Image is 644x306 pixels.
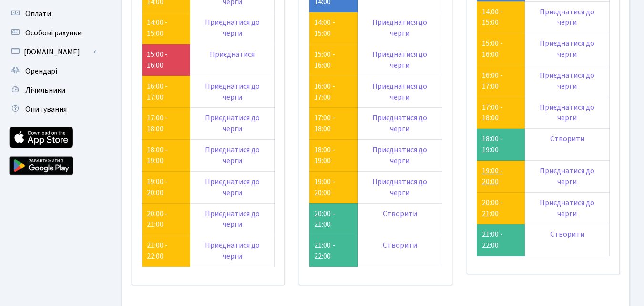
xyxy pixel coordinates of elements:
a: Приєднатися до черги [205,17,260,39]
a: Приєднатися до черги [540,102,594,124]
a: Приєднатися до черги [540,166,594,187]
a: Опитування [5,100,100,119]
a: Приєднатися до черги [205,113,260,134]
a: Приєднатися до черги [372,145,427,166]
span: Опитування [25,104,67,115]
a: Приєднатися до черги [540,7,594,28]
td: 21:00 - 22:00 [477,224,525,256]
td: 18:00 - 19:00 [477,129,525,161]
span: Оплати [25,9,51,19]
a: 17:00 - 18:00 [147,113,168,134]
a: Особові рахунки [5,23,100,42]
a: Приєднатися до черги [205,240,260,262]
a: 15:00 - 16:00 [482,38,503,60]
span: Особові рахунки [25,28,82,38]
a: 21:00 - 22:00 [147,240,168,262]
a: Приєднатися до черги [205,145,260,166]
a: Створити [383,240,417,251]
a: 14:00 - 15:00 [482,7,503,28]
a: Приєднатися до черги [372,81,427,103]
a: 17:00 - 18:00 [482,102,503,124]
span: Орендарі [25,66,57,76]
td: 21:00 - 22:00 [309,235,358,267]
a: Приєднатися до черги [540,198,594,219]
a: Приєднатися до черги [205,81,260,103]
a: 16:00 - 17:00 [314,81,335,103]
a: 15:00 - 16:00 [314,49,335,71]
a: Приєднатися до черги [540,70,594,92]
a: Приєднатися до черги [540,38,594,60]
a: Приєднатися [210,49,255,60]
a: [DOMAIN_NAME] [5,42,100,62]
a: Оплати [5,4,100,23]
span: Лічильники [25,85,65,95]
a: 19:00 - 20:00 [147,177,168,198]
a: 16:00 - 17:00 [147,81,168,103]
a: Орендарі [5,62,100,81]
a: 14:00 - 15:00 [147,17,168,39]
a: Приєднатися до черги [372,177,427,198]
td: 20:00 - 21:00 [309,203,358,235]
a: 18:00 - 19:00 [314,145,335,166]
a: 19:00 - 20:00 [314,177,335,198]
a: 18:00 - 19:00 [147,145,168,166]
a: Створити [550,134,584,144]
a: Приєднатися до черги [372,17,427,39]
a: Лічильники [5,81,100,100]
a: Приєднатися до черги [205,209,260,230]
a: Створити [383,209,417,219]
a: 14:00 - 15:00 [314,17,335,39]
a: Приєднатися до черги [372,49,427,71]
a: Створити [550,229,584,240]
a: 15:00 - 16:00 [147,49,168,71]
a: 17:00 - 18:00 [314,113,335,134]
a: 19:00 - 20:00 [482,166,503,187]
a: 16:00 - 17:00 [482,70,503,92]
a: Приєднатися до черги [205,177,260,198]
a: 20:00 - 21:00 [147,209,168,230]
a: Приєднатися до черги [372,113,427,134]
a: 20:00 - 21:00 [482,198,503,219]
